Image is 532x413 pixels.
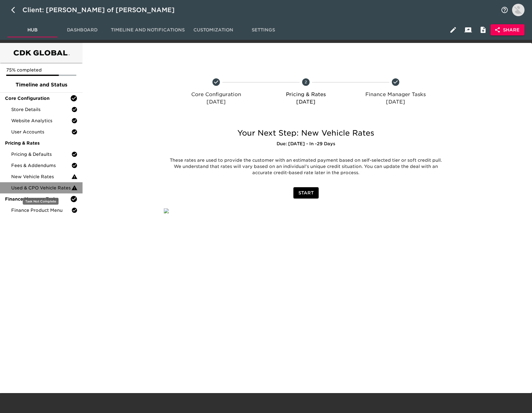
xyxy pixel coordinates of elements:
button: Client View [461,22,476,37]
span: Timeline and Status [5,81,78,89]
div: Client: [PERSON_NAME] of [PERSON_NAME] [22,5,183,15]
span: Share [496,26,520,34]
span: Customization [192,26,235,34]
span: Used & CPO Vehicle Rates [11,185,71,191]
span: Core Configuration [5,95,70,101]
span: Dashboard [61,26,103,34]
p: [DATE] [264,98,348,106]
span: New Vehicle Rates [11,174,71,180]
img: Profile [512,4,525,16]
p: [DATE] [353,98,438,106]
button: Edit Hub [446,22,461,37]
span: Fees & Addendums [11,162,71,169]
span: Start [298,189,314,197]
span: Finance Product Menu [11,207,71,213]
span: Timeline and Notifications [111,26,185,34]
p: Core Configuration [174,91,259,98]
img: qkibX1zbU72zw90W6Gan%2FTemplates%2FRjS7uaFIXtg43HUzxvoG%2F3e51d9d6-1114-4229-a5bf-f5ca567b6beb.jpg [164,208,169,213]
span: User Accounts [11,129,71,135]
text: 2 [305,80,307,84]
span: Hub [11,26,54,34]
span: Finance Manager Tasks [5,196,70,202]
span: Settings [242,26,284,34]
span: Website Analytics [11,118,71,124]
button: Internal Notes and Comments [476,22,491,37]
span: Store Details [11,106,71,113]
button: notifications [497,2,512,17]
p: [DATE] [174,98,259,106]
h6: Due: [DATE] - In -29 Days [164,141,448,147]
span: Pricing & Rates [5,140,78,146]
button: Start [293,187,319,199]
h5: Your Next Step: New Vehicle Rates [164,128,448,138]
p: Finance Manager Tasks [353,91,438,98]
p: 75% completed [6,67,76,73]
span: These rates are used to provide the customer with an estimated payment based on self-selected tie... [170,158,443,175]
p: Pricing & Rates [264,91,348,98]
button: Share [491,24,525,36]
span: Pricing & Defaults [11,151,71,157]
